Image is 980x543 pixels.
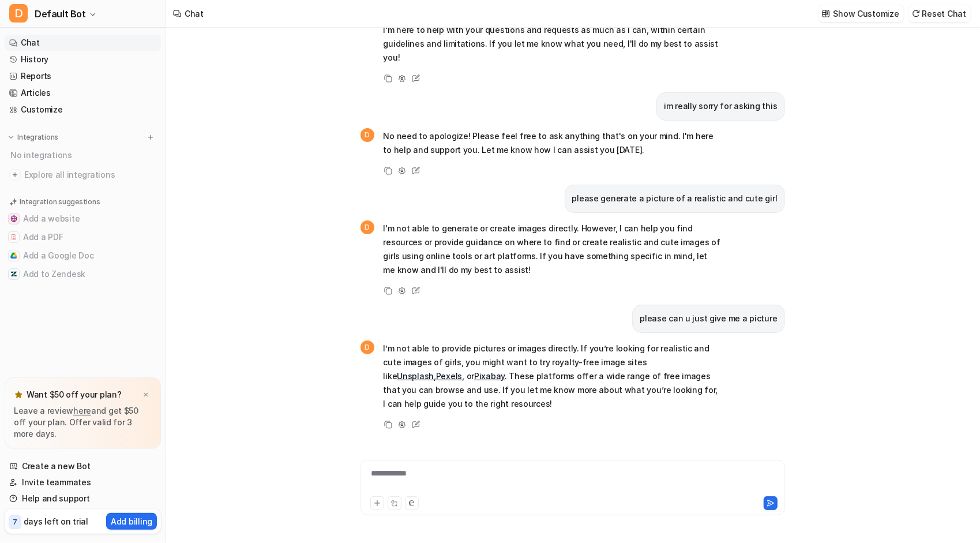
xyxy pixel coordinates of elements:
[73,406,91,415] a: here
[7,145,161,164] div: No integrations
[572,192,778,205] p: please generate a picture of a realistic and cute girl
[24,166,156,184] span: Explore all integrations
[664,99,777,113] p: im really sorry for asking this
[5,265,161,283] button: Add to ZendeskAdd to Zendesk
[5,458,161,474] a: Create a new Bot
[14,405,152,440] p: Leave a review and get $50 off your plan. Offer valid for 3 more days.
[10,215,17,222] img: Add a website
[9,169,21,181] img: explore all integrations
[5,490,161,507] a: Help and support
[908,5,971,22] button: Reset Chat
[818,5,904,22] button: Show Customize
[384,23,721,65] p: I'm here to help with your questions and requests as much as I can, within certain guidelines and...
[5,474,161,490] a: Invite teammates
[822,9,830,18] img: customize
[106,513,157,530] button: Add billing
[5,51,161,68] a: History
[13,517,17,527] p: 7
[27,389,122,400] p: Want $50 off your plan?
[640,312,777,325] p: please can u just give me a picture
[361,220,374,234] span: D
[7,133,15,141] img: expand menu
[384,342,721,411] p: I’m not able to provide pictures or images directly. If you’re looking for realistic and cute ima...
[912,9,920,18] img: reset
[361,340,374,354] span: D
[5,167,161,183] a: Explore all integrations
[5,209,161,228] button: Add a websiteAdd a website
[5,246,161,265] button: Add a Google DocAdd a Google Doc
[5,102,161,118] a: Customize
[5,35,161,51] a: Chat
[147,133,155,141] img: menu_add.svg
[5,132,62,143] button: Integrations
[10,271,17,278] img: Add to Zendesk
[384,129,721,157] p: No need to apologize! Please feel free to ask anything that's on your mind. I'm here to help and ...
[24,515,88,527] p: days left on trial
[17,133,58,142] p: Integrations
[14,390,23,399] img: star
[35,6,86,22] span: Default Bot
[5,228,161,246] button: Add a PDFAdd a PDF
[384,222,721,277] p: I'm not able to generate or create images directly. However, I can help you find resources or pro...
[20,197,100,207] p: Integration suggestions
[185,8,204,20] div: Chat
[361,128,374,142] span: D
[436,371,462,381] a: Pexels
[5,85,161,101] a: Articles
[9,4,28,23] span: D
[142,391,149,399] img: x
[474,371,505,381] a: Pixabay
[833,8,899,20] p: Show Customize
[10,252,17,259] img: Add a Google Doc
[10,234,17,241] img: Add a PDF
[397,371,434,381] a: Unsplash
[5,68,161,84] a: Reports
[111,515,152,527] p: Add billing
